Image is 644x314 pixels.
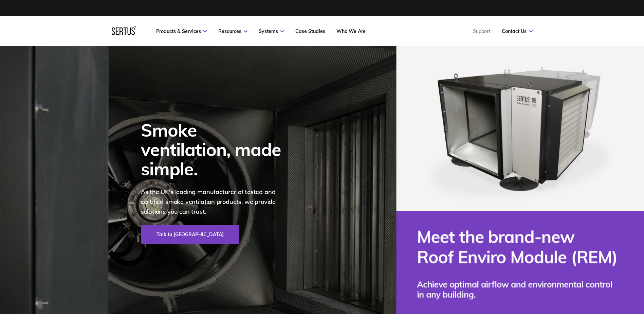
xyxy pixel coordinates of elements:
[259,28,284,34] a: Systems
[141,225,239,244] a: Talk to [GEOGRAPHIC_DATA]
[141,187,290,216] p: As the UK's leading manufacturer of tested and certified smoke ventilation products, we provide s...
[156,28,207,34] a: Products & Services
[141,120,290,179] div: Smoke ventilation, made simple.
[295,28,325,34] a: Case Studies
[336,28,366,34] a: Who We Are
[473,28,491,34] a: Support
[218,28,247,34] a: Resources
[502,28,533,34] a: Contact Us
